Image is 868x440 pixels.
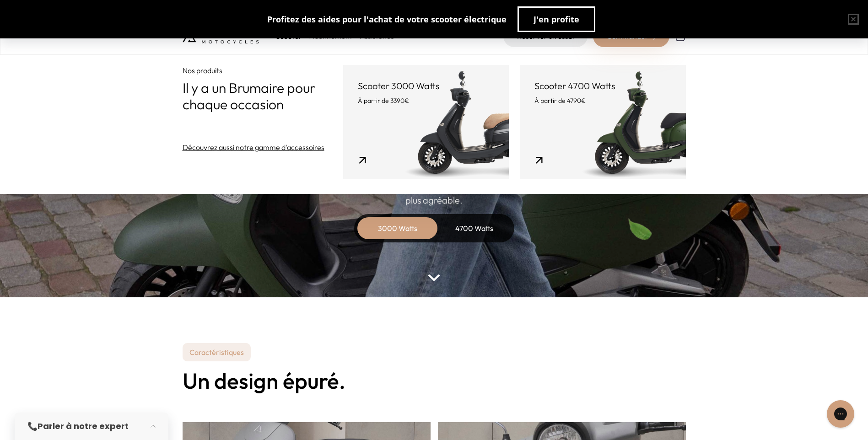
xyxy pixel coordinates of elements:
p: Caractéristiques [183,343,251,361]
img: arrow-bottom.png [428,274,440,281]
p: Il y a un Brumaire pour chaque occasion [183,80,344,113]
p: Nos produits [183,65,344,76]
div: 3000 Watts [361,217,434,239]
iframe: Gorgias live chat messenger [822,397,859,431]
a: Scooter 3000 Watts À partir de 3390€ [343,65,509,179]
h2: Un design épuré. [183,369,686,393]
a: Scooter 4700 Watts À partir de 4790€ [520,65,685,179]
p: Scooter 4700 Watts [534,80,671,92]
a: Découvrez aussi notre gamme d'accessoires [183,142,324,153]
p: Scooter 3000 Watts [358,80,494,92]
p: À partir de 3390€ [358,96,494,105]
p: À partir de 4790€ [534,96,671,105]
div: 4700 Watts [438,217,511,239]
